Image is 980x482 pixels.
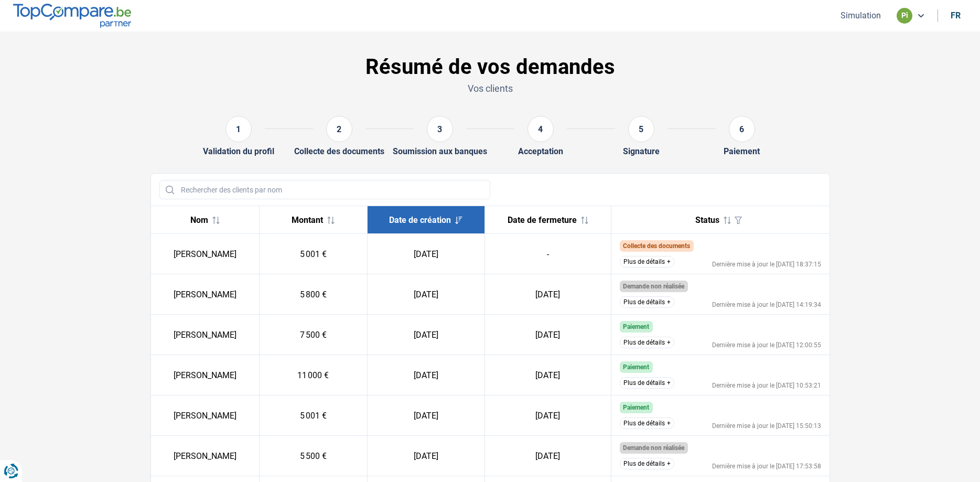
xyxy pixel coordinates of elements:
[623,283,684,290] span: Demande non réalisée
[151,395,260,436] td: [PERSON_NAME]
[620,256,674,267] button: Plus de détails
[484,436,611,476] td: [DATE]
[484,315,611,355] td: [DATE]
[190,215,208,225] span: Nom
[294,146,384,156] div: Collecte des documents
[368,274,484,315] td: [DATE]
[203,146,274,156] div: Validation du profil
[508,215,577,225] span: Date de fermeture
[259,234,368,274] td: 5 001 €
[259,315,368,355] td: 7 500 €
[724,146,760,156] div: Paiement
[484,274,611,315] td: [DATE]
[628,116,654,142] div: 5
[393,146,487,156] div: Soumission aux banques
[150,82,830,95] p: Vos clients
[151,436,260,476] td: [PERSON_NAME]
[712,302,821,308] div: Dernière mise à jour le [DATE] 14:19:34
[151,234,260,274] td: [PERSON_NAME]
[225,116,252,142] div: 1
[712,261,821,267] div: Dernière mise à jour le [DATE] 18:37:15
[150,55,830,80] h1: Résumé de vos demandes
[620,337,674,348] button: Plus de détails
[292,215,323,225] span: Montant
[484,234,611,274] td: -
[623,363,649,371] span: Paiement
[620,417,674,429] button: Plus de détails
[368,234,484,274] td: [DATE]
[623,404,649,411] span: Paiement
[13,4,131,27] img: TopCompare.be
[620,377,674,389] button: Plus de détails
[527,116,554,142] div: 4
[326,116,352,142] div: 2
[368,436,484,476] td: [DATE]
[951,10,961,20] div: fr
[695,215,719,225] span: Status
[620,296,674,308] button: Plus de détails
[712,382,821,389] div: Dernière mise à jour le [DATE] 10:53:21
[729,116,755,142] div: 6
[368,395,484,436] td: [DATE]
[712,342,821,348] div: Dernière mise à jour le [DATE] 12:00:55
[151,355,260,395] td: [PERSON_NAME]
[897,8,912,24] div: pi
[368,315,484,355] td: [DATE]
[623,444,684,452] span: Demande non réalisée
[620,458,674,469] button: Plus de détails
[259,395,368,436] td: 5 001 €
[259,355,368,395] td: 11 000 €
[518,146,563,156] div: Acceptation
[712,423,821,429] div: Dernière mise à jour le [DATE] 15:50:13
[151,315,260,355] td: [PERSON_NAME]
[623,323,649,330] span: Paiement
[259,274,368,315] td: 5 800 €
[151,274,260,315] td: [PERSON_NAME]
[159,180,490,199] input: Rechercher des clients par nom
[623,146,660,156] div: Signature
[712,463,821,469] div: Dernière mise à jour le [DATE] 17:53:58
[368,355,484,395] td: [DATE]
[259,436,368,476] td: 5 500 €
[623,242,690,250] span: Collecte des documents
[427,116,453,142] div: 3
[389,215,451,225] span: Date de création
[837,10,884,21] button: Simulation
[484,395,611,436] td: [DATE]
[484,355,611,395] td: [DATE]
